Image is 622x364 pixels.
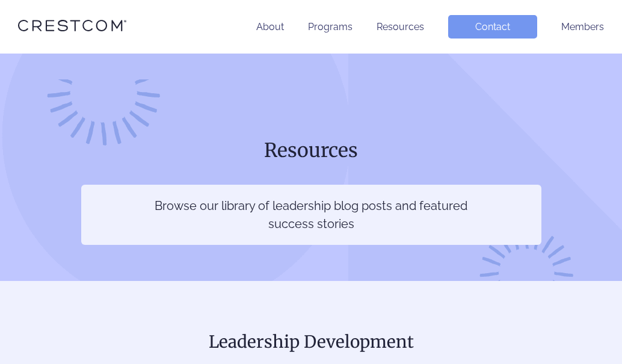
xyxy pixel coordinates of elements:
[448,15,537,39] a: Contact
[18,329,604,354] h2: Leadership Development
[377,21,424,32] a: Resources
[561,21,604,32] a: Members
[256,21,284,32] a: About
[81,138,541,163] h1: Resources
[154,197,469,233] p: Browse our library of leadership blog posts and featured success stories
[308,21,353,32] a: Programs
